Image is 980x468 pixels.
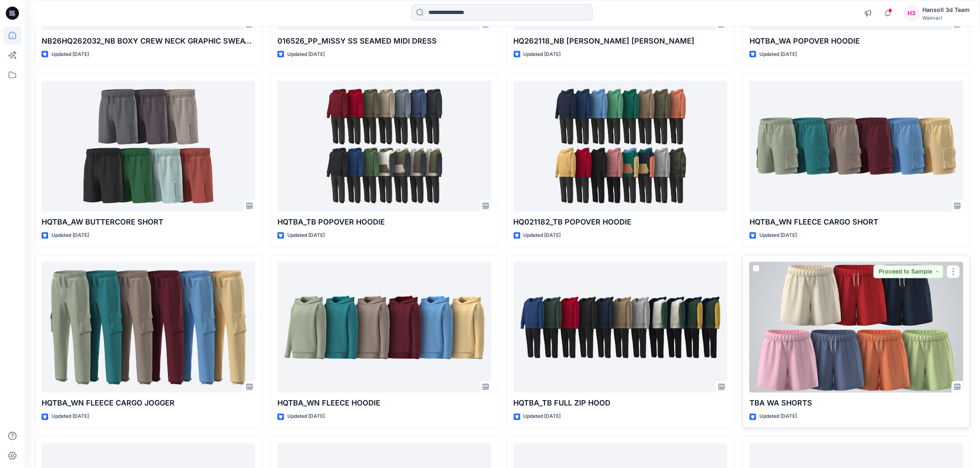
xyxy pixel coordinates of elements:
p: Updated [DATE] [759,412,797,421]
p: Updated [DATE] [759,50,797,59]
p: Updated [DATE] [51,50,89,59]
p: Updated [DATE] [287,412,325,421]
a: HQTBA_WN FLEECE HOODIE [277,262,491,393]
p: NB26HQ262032_NB BOXY CREW NECK GRAPHIC SWEATSHIRT [42,35,255,47]
p: Updated [DATE] [524,232,561,240]
a: HQTBA_WN FLEECE CARGO JOGGER [42,262,255,393]
a: TBA WA SHORTS [750,262,963,393]
p: Updated [DATE] [51,232,89,240]
p: Updated [DATE] [759,232,797,240]
div: Walmart [922,15,970,21]
p: Updated [DATE] [287,50,325,59]
p: HQTBA_AW BUTTERCORE SHORT [42,217,255,228]
a: HQTBA_TB FULL ZIP HOOD [514,262,727,393]
div: H3 [904,6,919,21]
a: HQ021182_TB POPOVER HOODIE [514,81,727,212]
p: HQ262118_NB [PERSON_NAME] [PERSON_NAME] [514,35,727,47]
a: HQTBA_AW BUTTERCORE SHORT [42,81,255,212]
p: Updated [DATE] [287,232,325,240]
p: HQTBA_WN FLEECE CARGO JOGGER [42,398,255,409]
p: Updated [DATE] [524,50,561,59]
a: HQTBA_TB POPOVER HOODIE [277,81,491,212]
p: Updated [DATE] [524,412,561,421]
p: Updated [DATE] [51,412,89,421]
p: HQTBA_WA POPOVER HOODIE [750,35,963,47]
p: 016526_PP_MISSY SS SEAMED MIDI DRESS [277,35,491,47]
p: TBA WA SHORTS [750,398,963,409]
p: HQTBA_TB FULL ZIP HOOD [514,398,727,409]
div: Hansoll 3d Team [922,5,970,15]
p: HQ021182_TB POPOVER HOODIE [514,217,727,228]
p: HQTBA_TB POPOVER HOODIE [277,217,491,228]
p: HQTBA_WN FLEECE HOODIE [277,398,491,409]
a: HQTBA_WN FLEECE CARGO SHORT [750,81,963,212]
p: HQTBA_WN FLEECE CARGO SHORT [750,217,963,228]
